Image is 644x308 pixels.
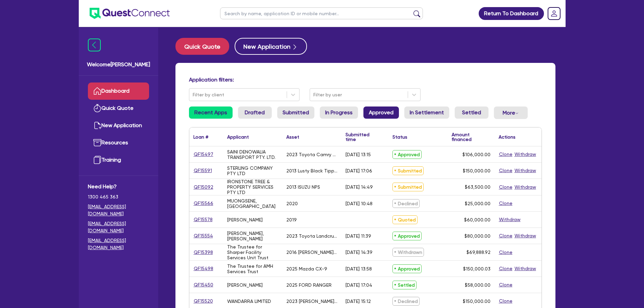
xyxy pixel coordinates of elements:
[235,38,307,55] button: New Application
[499,135,516,139] div: Actions
[88,117,149,134] a: New Application
[193,135,208,139] div: Loan #
[345,282,372,288] div: [DATE] 17:04
[345,132,378,142] div: Submitted time
[345,152,371,157] div: [DATE] 13:15
[90,8,170,19] img: quest-connect-logo-blue
[88,203,149,217] a: [EMAIL_ADDRESS][DOMAIN_NAME]
[189,106,233,119] a: Recent Apps
[392,232,422,240] span: Approved
[499,297,513,305] button: Clone
[286,152,337,157] div: 2023 Toyota Camry Hybrid Ascent 2.5L
[452,132,491,142] div: Amount financed
[286,233,337,239] div: 2023 Toyota Landcrusier
[93,139,101,147] img: resources
[193,150,214,158] a: QF15497
[463,168,491,173] span: $150,000.00
[286,201,298,206] div: 2020
[93,121,101,129] img: new-application
[345,168,372,173] div: [DATE] 17:06
[514,183,536,191] button: Withdraw
[345,184,373,190] div: [DATE] 14:49
[193,232,213,240] a: QF15554
[227,282,263,288] div: [PERSON_NAME]
[455,106,488,119] a: Settled
[499,281,513,289] button: Clone
[286,184,320,190] div: 2013 ISUZU NPS
[514,150,536,158] button: Withdraw
[286,299,337,304] div: 2023 [PERSON_NAME] TBA
[514,232,536,240] button: Withdraw
[227,179,278,195] div: IRONSTONE TREE & PROPERTY SERVICES PTY LTD
[87,61,150,69] span: Welcome [PERSON_NAME]
[345,201,373,206] div: [DATE] 10:48
[392,183,424,191] span: Submitted
[227,198,278,209] div: MUONGSENE, [GEOGRAPHIC_DATA]
[88,100,149,117] a: Quick Quote
[345,299,371,304] div: [DATE] 15:12
[227,165,278,176] div: STERLING COMPANY PTY LTD
[88,82,149,100] a: Dashboard
[193,297,213,305] a: QF15520
[392,150,422,159] span: Approved
[286,282,332,288] div: 2025 FORD RANGER
[93,104,101,112] img: quick-quote
[193,199,214,207] a: QF15566
[463,266,491,271] span: $150,000.03
[238,106,272,119] a: Drafted
[345,233,371,239] div: [DATE] 11:39
[227,149,278,160] div: SAINI DENOWALIA TRANSPORT PTY. LTD.
[499,150,513,158] button: Clone
[392,199,420,208] span: Declined
[392,166,424,175] span: Submitted
[363,106,399,119] a: Approved
[193,248,213,256] a: QF15398
[545,5,563,22] a: Dropdown toggle
[345,266,372,271] div: [DATE] 13:58
[462,152,491,157] span: $106,000.00
[88,151,149,169] a: Training
[499,248,513,256] button: Clone
[227,231,278,241] div: [PERSON_NAME], [PERSON_NAME]
[463,299,491,304] span: $150,000.00
[465,201,491,206] span: $25,000.00
[227,263,278,274] div: The Trustee for AMH Services Trust
[93,156,101,164] img: training
[494,106,528,119] button: Dropdown toggle
[227,217,263,222] div: [PERSON_NAME]
[464,217,491,222] span: $60,000.00
[499,265,513,273] button: Clone
[499,167,513,174] button: Clone
[88,237,149,251] a: [EMAIL_ADDRESS][DOMAIN_NAME]
[464,233,491,239] span: $80,000.00
[465,184,491,190] span: $63,500.00
[479,7,544,20] a: Return To Dashboard
[227,135,249,139] div: Applicant
[286,135,299,139] div: Asset
[286,266,327,271] div: 2025 Mazda CX-9
[404,106,449,119] a: In Settlement
[392,248,424,257] span: Withdrawn
[88,220,149,234] a: [EMAIL_ADDRESS][DOMAIN_NAME]
[88,193,149,200] span: 1300 465 363
[193,281,214,289] a: QF15450
[227,244,278,260] div: The Trustee for Sharper Facility Services Unit Trust
[392,297,420,306] span: Declined
[88,39,101,51] img: icon-menu-close
[193,216,213,223] a: QF15578
[499,216,521,223] button: Withdraw
[286,168,337,173] div: 2013 Lusty Black Tipper A & B
[392,281,416,289] span: Settled
[193,265,214,273] a: QF15498
[175,38,229,55] button: Quick Quote
[220,7,423,19] input: Search by name, application ID or mobile number...
[345,250,373,255] div: [DATE] 14:39
[88,134,149,151] a: Resources
[193,167,212,174] a: QF15591
[88,183,149,191] span: Need Help?
[277,106,314,119] a: Submitted
[227,299,271,304] div: WANDARRA LIMITED
[392,215,418,224] span: Quoted
[499,232,513,240] button: Clone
